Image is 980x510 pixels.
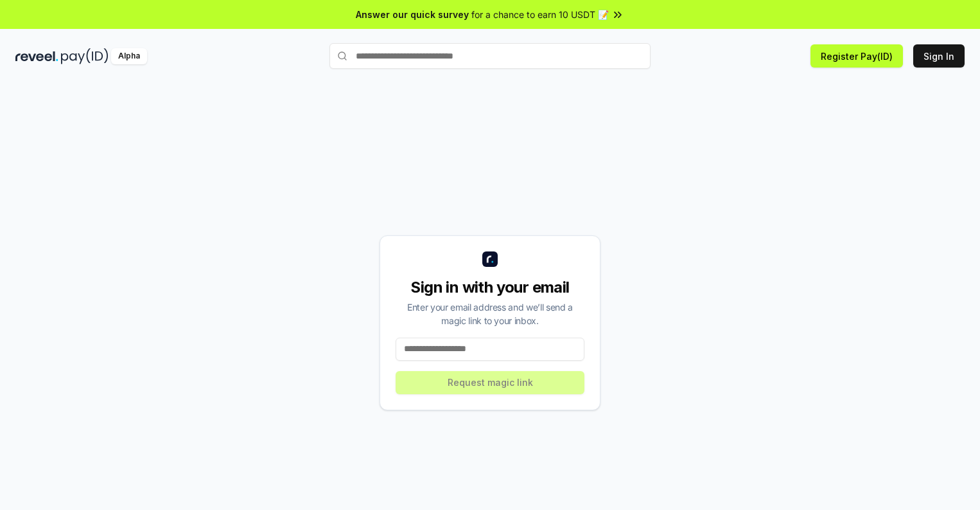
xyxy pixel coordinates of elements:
img: pay_id [61,48,109,64]
div: Alpha [111,48,147,64]
div: Enter your email address and we’ll send a magic link to your inbox. [396,300,584,327]
button: Sign In [913,44,965,68]
img: reveel_dark [15,48,58,64]
button: Register Pay(ID) [810,44,903,68]
img: logo_small [482,251,498,267]
span: Answer our quick survey [356,8,469,21]
div: Sign in with your email [396,277,584,298]
span: for a chance to earn 10 USDT 📝 [471,8,609,21]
